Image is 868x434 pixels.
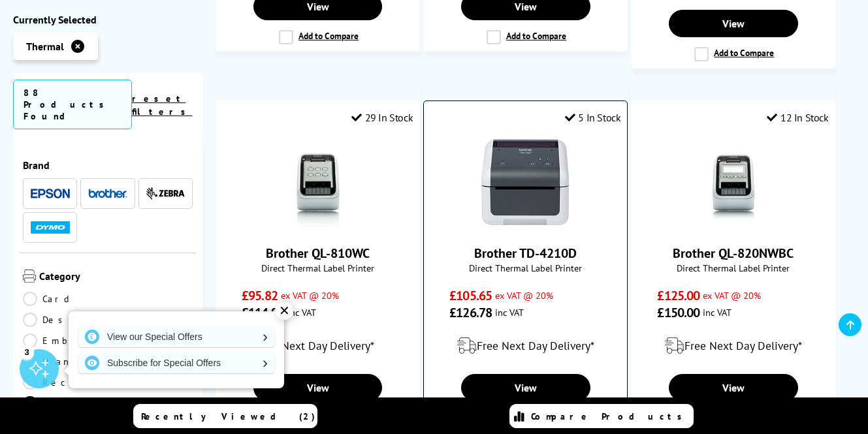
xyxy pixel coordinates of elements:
[269,221,367,234] a: Brother QL-810WC
[23,396,108,411] a: Thermal
[449,304,492,321] span: £126.78
[430,262,620,274] span: Direct Thermal Label Printer
[242,304,284,321] span: £114.98
[23,292,108,306] a: Card
[565,111,621,124] div: 5 In Stock
[133,404,317,428] a: Recently Viewed (2)
[23,159,193,172] span: Brand
[351,111,413,124] div: 29 In Stock
[477,134,575,232] img: Brother TD-4210D
[275,302,293,320] div: ✕
[767,111,828,124] div: 12 In Stock
[88,185,127,202] a: Brother
[13,80,132,129] span: 88 Products Found
[146,187,185,200] img: Zebra
[31,185,70,202] a: Epson
[242,287,278,304] span: £95.82
[461,374,590,401] a: View
[23,313,109,327] a: Desktop
[509,404,694,428] a: Compare Products
[638,262,828,274] span: Direct Thermal Label Printer
[694,47,774,61] label: Add to Compare
[223,328,413,364] div: modal_delivery
[495,306,524,318] span: inc VAT
[31,189,70,198] img: Epson
[31,221,70,234] img: Dymo
[477,221,575,234] a: Brother TD-4210D
[141,411,315,422] span: Recently Viewed (2)
[657,287,699,304] span: £125.00
[132,93,193,117] a: reset filters
[26,40,64,53] span: Thermal
[287,306,316,318] span: inc VAT
[23,333,145,348] a: Embossing
[669,374,798,401] a: View
[223,262,413,274] span: Direct Thermal Label Printer
[703,306,731,318] span: inc VAT
[474,245,577,262] a: Brother TD-4210D
[495,289,553,302] span: ex VAT @ 20%
[279,30,359,44] label: Add to Compare
[430,328,620,364] div: modal_delivery
[266,245,370,262] a: Brother QL-810WC
[146,185,185,202] a: Zebra
[669,10,798,37] a: View
[657,304,699,321] span: £150.00
[684,221,782,234] a: Brother QL-820NWBC
[449,287,492,304] span: £105.65
[673,245,794,262] a: Brother QL-820NWBC
[23,375,112,390] a: Receipt
[23,270,36,283] img: Category
[78,352,274,373] a: Subscribe for Special Offers
[531,411,689,422] span: Compare Products
[684,134,782,232] img: Brother QL-820NWBC
[13,13,202,26] div: Currently Selected
[269,134,367,232] img: Brother QL-810WC
[281,289,339,302] span: ex VAT @ 20%
[88,189,127,198] img: Brother
[638,328,828,364] div: modal_delivery
[253,374,383,401] a: View
[20,345,34,359] div: 3
[703,289,761,302] span: ex VAT @ 20%
[31,219,70,236] a: Dymo
[487,30,566,44] label: Add to Compare
[78,326,274,347] a: View our Special Offers
[39,270,193,285] span: Category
